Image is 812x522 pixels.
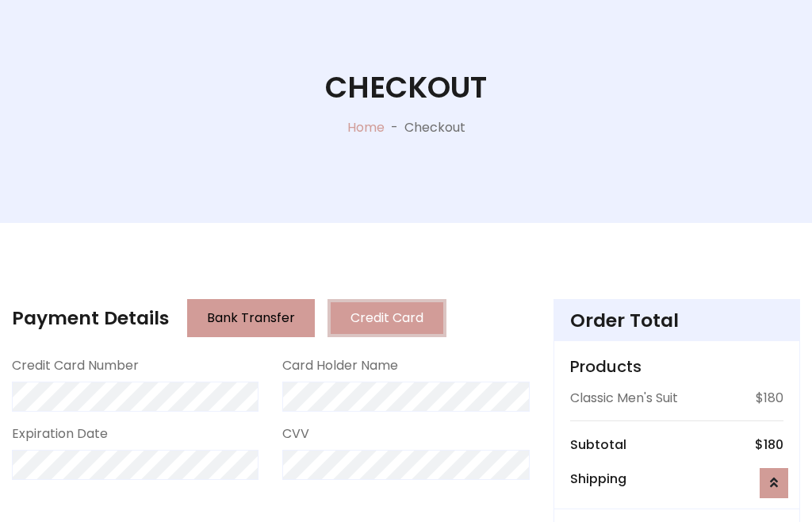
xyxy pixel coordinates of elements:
h1: Checkout [325,70,487,106]
p: - [385,118,404,137]
label: Card Holder Name [282,356,398,375]
a: Home [347,118,385,136]
label: CVV [282,424,309,443]
h4: Order Total [570,309,783,332]
h5: Products [570,357,783,376]
h4: Payment Details [12,307,169,329]
label: Expiration Date [12,424,108,443]
button: Credit Card [327,299,446,337]
p: $180 [756,389,783,408]
p: Checkout [404,118,465,137]
span: 180 [764,436,783,454]
h6: Subtotal [570,437,626,452]
label: Credit Card Number [12,356,139,375]
p: Classic Men's Suit [570,389,678,408]
h6: Shipping [570,471,626,486]
h6: $ [755,437,783,452]
button: Bank Transfer [187,299,315,337]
